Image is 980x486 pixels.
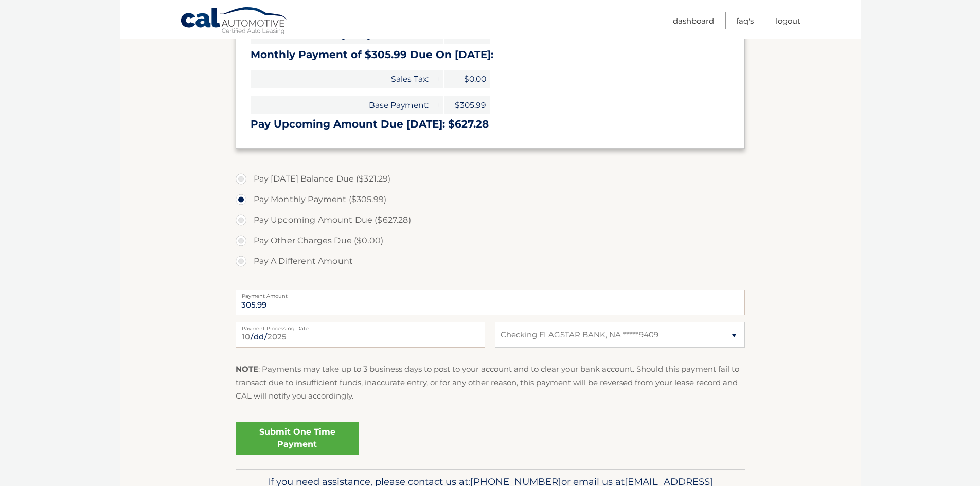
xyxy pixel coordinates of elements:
a: Logout [776,12,800,29]
label: Payment Processing Date [236,322,485,330]
a: FAQ's [736,12,754,29]
strong: NOTE [236,364,258,374]
span: + [433,70,443,88]
label: Pay [DATE] Balance Due ($321.29) [236,169,745,189]
a: Dashboard [673,12,714,29]
h3: Pay Upcoming Amount Due [DATE]: $627.28 [251,118,730,131]
label: Pay Other Charges Due ($0.00) [236,230,745,251]
label: Payment Amount [236,290,745,298]
input: Payment Amount [236,290,745,315]
label: Pay A Different Amount [236,251,745,272]
input: Payment Date [236,322,485,348]
label: Pay Upcoming Amount Due ($627.28) [236,210,745,230]
span: $0.00 [444,70,490,88]
span: + [433,96,443,114]
p: : Payments may take up to 3 business days to post to your account and to clear your bank account.... [236,363,745,403]
a: Submit One Time Payment [236,422,359,455]
span: Sales Tax: [251,70,433,88]
h3: Monthly Payment of $305.99 Due On [DATE]: [251,48,730,61]
label: Pay Monthly Payment ($305.99) [236,189,745,210]
span: $305.99 [444,96,490,114]
span: Base Payment: [251,96,433,114]
a: Cal Automotive [180,7,288,37]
